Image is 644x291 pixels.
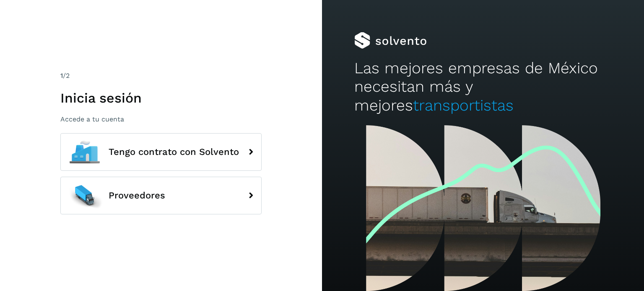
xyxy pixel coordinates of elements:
[60,115,262,123] p: Accede a tu cuenta
[60,90,262,106] h1: Inicia sesión
[60,71,262,81] div: /2
[413,96,514,114] span: transportistas
[60,133,262,171] button: Tengo contrato con Solvento
[109,191,165,201] span: Proveedores
[354,59,612,115] h2: Las mejores empresas de México necesitan más y mejores
[60,72,63,80] span: 1
[109,147,239,157] span: Tengo contrato con Solvento
[60,177,262,214] button: Proveedores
